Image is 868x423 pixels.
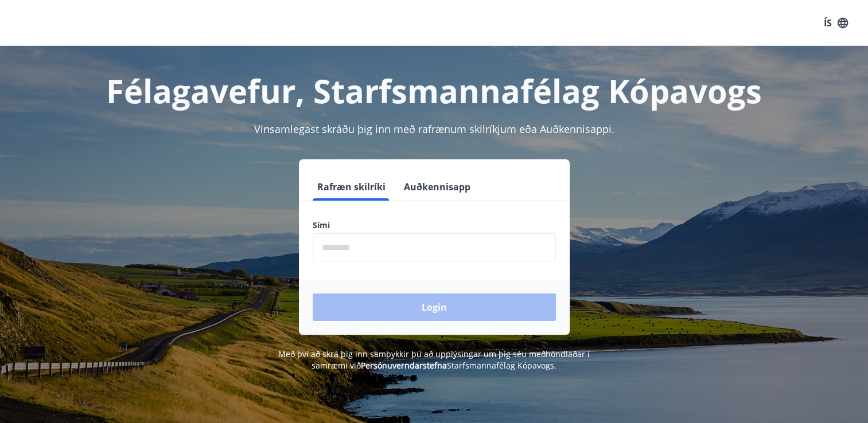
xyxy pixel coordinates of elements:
button: Rafræn skilríki [313,173,390,201]
span: Með því að skrá þig inn samþykkir þú að upplýsingar um þig séu meðhöndlaðar í samræmi við Starfsm... [278,348,590,371]
h1: Félagavefur, Starfsmannafélag Kópavogs [35,69,834,112]
button: Auðkennisapp [399,173,475,201]
button: ÍS [818,13,854,33]
a: Persónuverndarstefna [361,360,447,371]
span: Vinsamlegast skráðu þig inn með rafrænum skilríkjum eða Auðkennisappi. [254,122,614,136]
label: Sími [313,220,556,231]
